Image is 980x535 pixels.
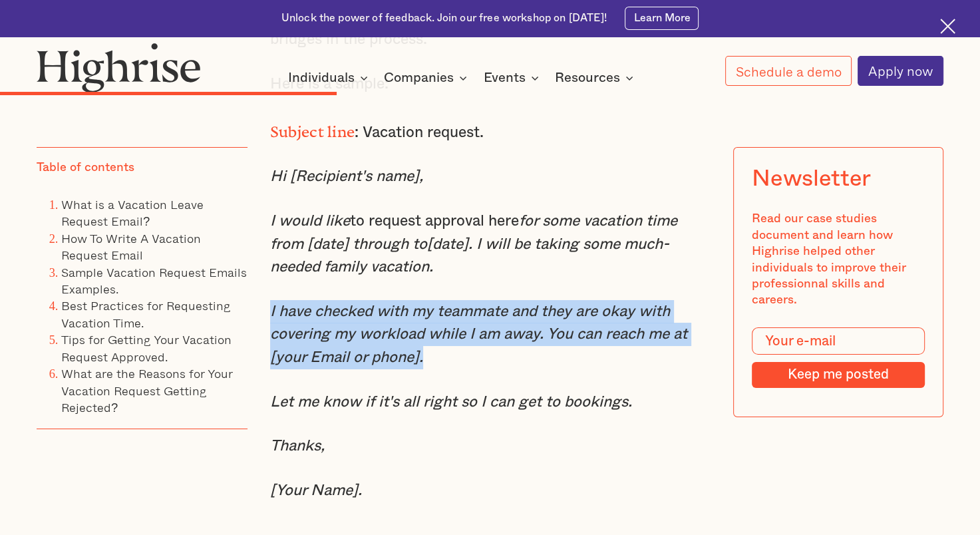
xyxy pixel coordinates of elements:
[270,123,355,133] strong: Subject line
[625,7,699,30] a: Learn More
[752,211,924,309] div: Read our case studies document and learn how Highrise helped other individuals to improve their p...
[270,213,350,228] em: I would like
[270,213,677,274] em: for some vacation time from [date] through to[date]. I will be taking some much-needed family vac...
[270,482,362,498] em: [Your Name].
[288,70,355,86] div: Individuals
[484,70,526,86] div: Events
[858,56,943,86] a: Apply now
[940,19,955,34] img: Cross icon
[555,70,620,86] div: Resources
[484,70,543,86] div: Events
[61,229,201,264] a: How To Write A Vacation Request Email
[37,43,200,92] img: Highrise logo
[37,160,134,176] div: Table of contents
[61,195,204,230] a: What is a Vacation Leave Request Email?
[384,70,471,86] div: Companies
[61,263,247,298] a: Sample Vacation Request Emails Examples.
[270,117,711,144] p: : Vacation request.
[288,70,372,86] div: Individuals
[270,438,325,453] em: Thanks,
[270,168,423,184] em: Hi [Recipient's name],
[270,210,711,279] p: to request approval here
[752,363,924,389] input: Keep me posted
[752,166,871,193] div: Newsletter
[752,327,924,389] form: Modal Form
[61,330,232,365] a: Tips for Getting Your Vacation Request Approved.
[270,303,687,365] em: I have checked with my teammate and they are okay with covering my workload while I am away. You ...
[61,297,231,332] a: Best Practices for Requesting Vacation Time.
[752,327,924,355] input: Your e-mail
[61,364,233,417] a: What are the Reasons for Your Vacation Request Getting Rejected?
[384,70,454,86] div: Companies
[725,56,852,86] a: Schedule a demo
[555,70,637,86] div: Resources
[270,394,632,409] em: Let me know if it's all right so I can get to bookings.
[281,11,607,26] div: Unlock the power of feedback. Join our free workshop on [DATE]!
